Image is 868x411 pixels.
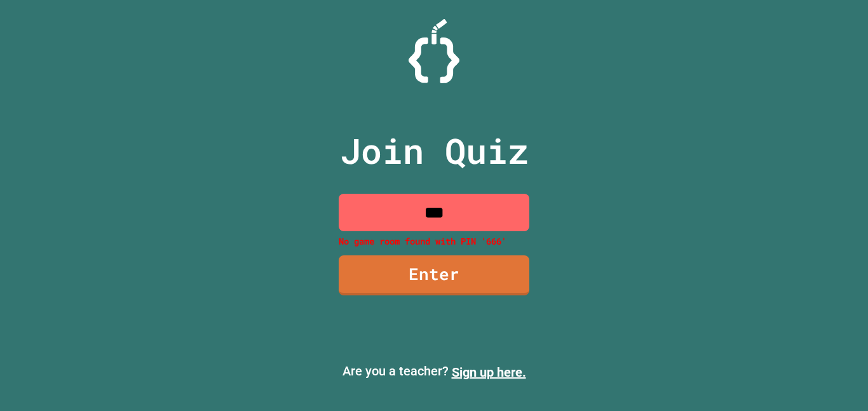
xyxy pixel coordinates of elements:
img: Logo.svg [409,19,459,83]
p: No game room found with PIN '666' [339,234,529,248]
p: Join Quiz [340,125,529,177]
a: Enter [339,255,529,295]
p: Are you a teacher? [10,361,858,382]
a: Sign up here. [452,365,526,380]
